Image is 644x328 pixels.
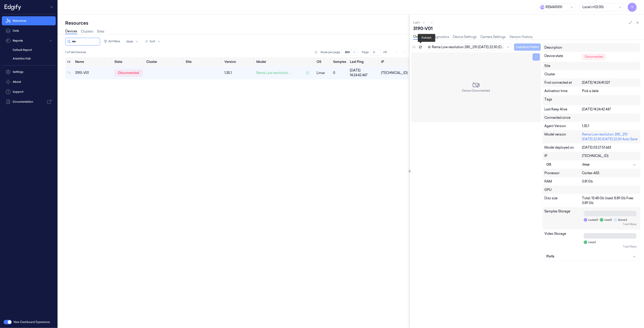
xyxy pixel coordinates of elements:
[2,36,56,45] button: Reports
[582,196,638,205] div: Total: 13.48 Gb Used: 8.89 Gb Free: 3.89 Gb
[588,241,596,244] span: Used: 0
[509,35,533,39] a: Version History
[545,115,638,120] div: Connected since
[628,3,637,12] button: V
[362,50,369,54] span: Page
[413,21,420,25] span: 1 of 1
[348,57,380,66] th: Last Ping
[383,50,390,54] span: of 1
[545,252,638,261] button: Ports
[545,124,582,128] div: Agent Version
[545,132,582,142] div: Model version
[102,38,122,45] button: All Filters
[582,107,638,112] div: [DATE] 14:24:42.447
[2,67,56,76] a: Settings
[540,5,545,10] span: R e
[545,160,638,169] button: OSlinux
[257,71,291,75] span: Rema Low resolution ...
[545,89,582,93] div: Activation time
[545,64,638,68] div: Site
[547,162,583,167] div: OS
[545,54,582,60] div: Device state
[545,179,582,184] div: RAM
[584,245,637,248] div: Total: 1 Bytes
[545,72,638,77] div: Cluster
[184,57,223,66] th: Site
[413,34,427,40] a: Overview
[48,3,56,11] button: Toggle Navigation
[582,154,638,158] div: [TECHNICAL_ID]
[545,171,582,176] div: Processor
[545,209,582,228] div: Samples Storage
[582,80,638,85] div: [DATE] 14:24:41.021
[545,188,638,192] div: GPU
[413,25,640,32] div: 3190-V01
[321,50,340,54] p: Rows per page
[75,71,111,75] div: 3190-V01
[545,45,582,50] div: Description
[582,54,606,60] div: Disconnected
[462,89,490,93] span: Device Disconnected
[2,97,56,106] a: Documentation
[582,124,638,128] div: 1.35.1
[453,35,477,39] a: Device Settings
[65,20,409,26] div: Resources
[588,218,598,222] span: Locked: 0
[2,16,56,25] a: Resources
[97,29,104,34] a: Sites
[582,145,638,150] div: [DATE] 03:27:51.663
[379,57,409,66] th: IP
[2,77,56,86] button: About
[65,29,77,34] a: Devices
[480,35,506,39] a: Camera Settings
[545,107,582,112] div: Last Keep Alive
[333,71,346,75] div: 0
[2,26,56,35] a: Data
[113,57,144,66] th: State
[81,29,93,34] a: Clusters
[73,57,113,66] th: Name
[315,57,332,66] th: OS
[114,69,143,76] div: disconnected
[582,162,636,167] div: linux
[545,231,582,250] div: Video Storage
[545,196,582,205] div: Disc size
[545,154,582,158] div: IP
[317,71,330,75] p: linux
[584,223,637,226] div: Total: 1 Bytes
[332,57,348,66] th: Samples
[224,71,253,75] div: 1.35.1
[394,49,408,55] nav: pagination
[144,57,184,66] th: Cluster
[223,57,255,66] th: Version
[545,97,582,103] div: Tags
[582,89,598,93] span: Pick a date
[582,179,638,184] div: 3.81 Gb
[604,218,612,222] span: Used: 0
[582,171,638,176] div: Cortex-A55
[9,55,56,62] a: Analytics Hub
[582,132,638,142] div: Rema Low resolution 280_210 [DATE] 22:30 [DATE] 22:30 Auto Save
[350,68,378,78] div: [DATE] 14:24:42.447
[2,87,56,96] a: Support
[547,254,636,259] div: Ports
[545,145,582,150] div: Model deployed on
[431,35,449,39] a: Diagnostics
[255,57,315,66] th: Model
[545,80,582,85] div: First connected at
[381,71,408,75] div: [TECHNICAL_ID]
[9,46,56,54] a: Default Report
[65,50,86,54] span: 1 of 164 Devices
[618,218,627,222] span: Active: 0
